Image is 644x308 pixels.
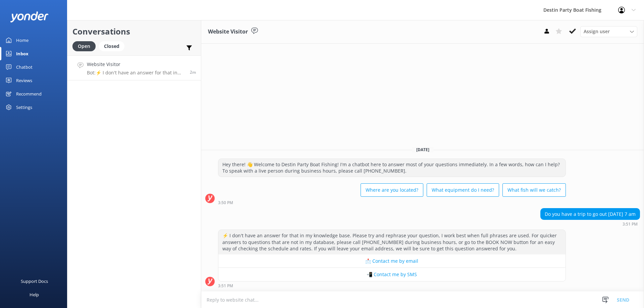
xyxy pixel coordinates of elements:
h4: Website Visitor [87,61,185,68]
strong: 3:51 PM [623,222,638,226]
div: Help [30,288,39,301]
div: Open [72,41,96,51]
div: Home [16,34,29,47]
div: Do you have a trip to go out [DATE] 7 am [541,208,640,220]
button: 📩 Contact me by email [218,254,566,268]
div: Support Docs [21,274,48,288]
div: ⚡ I don't have an answer for that in my knowledge base. Please try and rephrase your question, I ... [218,230,566,254]
div: Sep 19 2025 03:50pm (UTC -05:00) America/Cancun [218,200,566,205]
span: Assign user [584,28,610,35]
div: Sep 19 2025 03:51pm (UTC -05:00) America/Cancun [218,283,566,288]
div: Closed [99,41,124,51]
button: What equipment do I need? [427,183,499,197]
div: Assign User [580,26,637,37]
a: Closed [99,42,128,50]
button: 📲 Contact me by SMS [218,268,566,281]
div: Settings [16,101,32,114]
div: Inbox [16,47,29,60]
div: Sep 19 2025 03:51pm (UTC -05:00) America/Cancun [540,222,640,226]
span: Sep 19 2025 03:51pm (UTC -05:00) America/Cancun [190,69,196,75]
button: Where are you located? [361,183,423,197]
a: Open [72,42,99,50]
div: Hey there! 👋 Welcome to Destin Party Boat Fishing! I'm a chatbot here to answer most of your ques... [218,159,566,177]
strong: 3:51 PM [218,284,233,288]
div: Chatbot [16,60,33,74]
p: Bot: ⚡ I don't have an answer for that in my knowledge base. Please try and rephrase your questio... [87,70,185,76]
strong: 3:50 PM [218,201,233,205]
a: Website VisitorBot:⚡ I don't have an answer for that in my knowledge base. Please try and rephras... [67,55,201,80]
h3: Website Visitor [208,27,248,36]
div: Reviews [16,74,32,87]
div: Recommend [16,87,42,101]
button: What fish will we catch? [502,183,566,197]
h2: Conversations [72,25,196,38]
img: yonder-white-logo.png [10,11,49,22]
span: [DATE] [412,147,433,152]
